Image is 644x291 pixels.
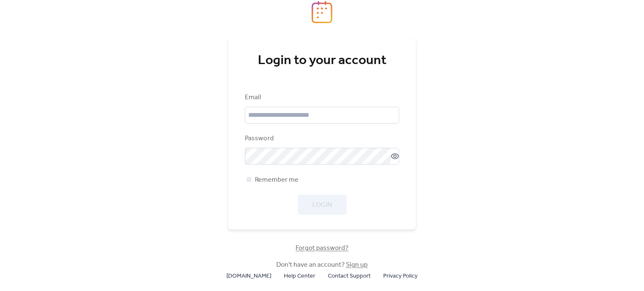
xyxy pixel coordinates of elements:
span: Contact Support [328,271,371,281]
a: Sign up [346,258,368,271]
div: Login to your account [245,52,399,69]
div: Password [245,134,397,144]
span: [DOMAIN_NAME] [226,271,271,281]
a: [DOMAIN_NAME] [226,270,271,281]
span: Remember me [255,175,299,185]
a: Help Center [284,270,315,281]
span: Don't have an account? [276,260,368,270]
a: Forgot password? [296,246,348,250]
a: Contact Support [328,270,371,281]
span: Help Center [284,271,315,281]
a: Privacy Policy [383,270,418,281]
div: Email [245,93,397,103]
span: Privacy Policy [383,271,418,281]
span: Forgot password? [296,243,348,253]
img: logo [312,1,332,23]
